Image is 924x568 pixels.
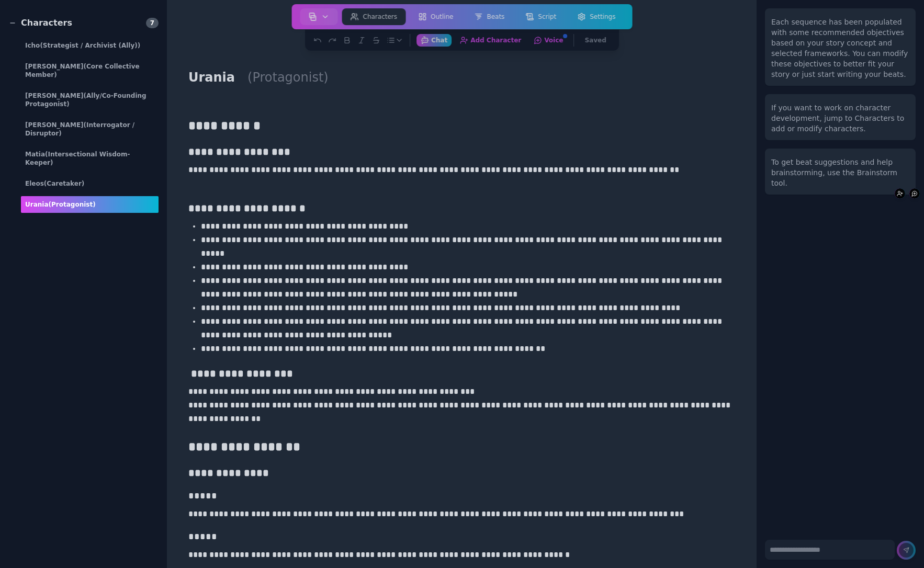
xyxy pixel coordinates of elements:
div: Each sequence has been populated with some recommended objectives based on your story concept and... [771,17,909,79]
a: Characters [340,6,408,27]
span: 7 [146,18,159,28]
span: (Intersectional Wisdom-Keeper) [25,151,130,166]
button: Saved [581,34,611,47]
div: Characters [8,17,72,29]
button: Voice [909,188,920,199]
a: Settings [567,6,626,27]
div: [PERSON_NAME] [21,87,159,112]
button: Voice [529,34,567,47]
div: Icho [21,37,159,54]
div: Matia [21,146,159,171]
div: [PERSON_NAME] [21,58,159,83]
div: [PERSON_NAME] [21,117,159,142]
span: (Strategist / Archivist (Ally)) [40,42,140,49]
span: (protagonist) [49,201,96,208]
button: Chat [416,34,452,47]
button: Beats [466,8,513,25]
button: Characters [342,8,406,25]
button: Settings [569,8,624,25]
button: Script [517,8,565,25]
img: storyboard [309,13,317,21]
div: Urania [21,196,159,213]
span: (Ally/Co-Founding Protagonist) [25,92,147,108]
div: To get beat suggestions and help brainstorming, use the Brainstorm tool. [771,157,909,188]
button: Outline [410,8,461,25]
a: Outline [408,6,464,27]
div: Eleos [21,175,159,192]
button: Add Character [456,34,525,47]
h1: Urania [184,67,239,87]
a: Script [515,6,567,27]
h2: (protagonist) [243,67,333,88]
span: (Caretaker) [44,180,84,187]
a: Beats [464,6,515,27]
button: Add Character [895,188,905,199]
div: If you want to work on character development, jump to Characters to add or modify characters. [771,103,909,134]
